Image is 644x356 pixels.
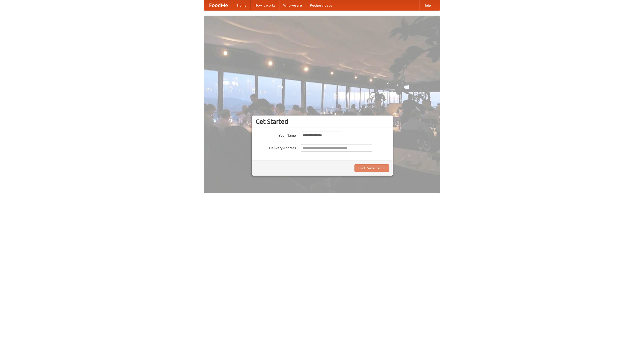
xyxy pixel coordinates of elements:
a: Home [233,0,251,10]
h3: Get Started [256,118,389,125]
a: How it works [251,0,279,10]
button: Find Restaurants! [354,164,389,172]
a: Who we are [279,0,306,10]
label: Delivery Address [256,144,296,150]
a: Help [419,0,435,10]
a: Recipe videos [306,0,336,10]
a: FoodMe [204,0,233,10]
label: Your Name [256,132,296,138]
